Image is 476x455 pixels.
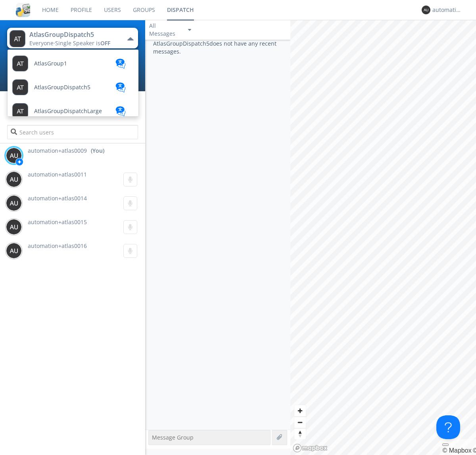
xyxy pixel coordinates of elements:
[28,194,87,202] span: automation+atlas0014
[6,195,22,211] img: 373638.png
[149,22,181,38] div: All Messages
[294,417,306,428] button: Zoom out
[432,6,462,14] div: automation+atlas0009
[28,218,87,226] span: automation+atlas0015
[115,106,127,116] img: translation-blue.svg
[29,39,119,47] div: Everyone ·
[34,61,67,67] span: AtlasGroup1
[188,29,191,31] img: caret-down-sm.svg
[16,3,30,17] img: cddb5a64eb264b2086981ab96f4c1ba7
[115,59,127,69] img: translation-blue.svg
[7,125,138,139] input: Search users
[422,6,430,14] img: 373638.png
[55,39,110,47] span: Single Speaker is
[442,447,471,454] a: Mapbox
[6,243,22,259] img: 373638.png
[294,428,306,440] span: Reset bearing to north
[7,28,138,48] button: AtlasGroupDispatch5Everyone·Single Speaker isOFF
[28,242,87,250] span: automation+atlas0016
[28,171,87,178] span: automation+atlas0011
[7,49,139,117] ul: AtlasGroupDispatch5Everyone·Single Speaker isOFF
[6,219,22,235] img: 373638.png
[10,30,25,47] img: 373638.png
[442,443,449,446] button: Toggle attribution
[34,84,90,90] span: AtlasGroupDispatch5
[28,147,87,155] span: automation+atlas0009
[436,415,460,439] iframe: Toggle Customer Support
[34,108,102,114] span: AtlasGroupDispatchLarge
[293,443,328,453] a: Mapbox logo
[294,405,306,417] button: Zoom in
[6,171,22,187] img: 373638.png
[294,417,306,428] span: Zoom out
[145,40,290,430] div: AtlasGroupDispatch5 does not have any recent messages.
[91,147,104,155] div: (You)
[100,39,110,47] span: OFF
[6,148,22,163] img: 373638.png
[115,83,127,92] img: translation-blue.svg
[29,30,119,39] div: AtlasGroupDispatch5
[294,428,306,440] button: Reset bearing to north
